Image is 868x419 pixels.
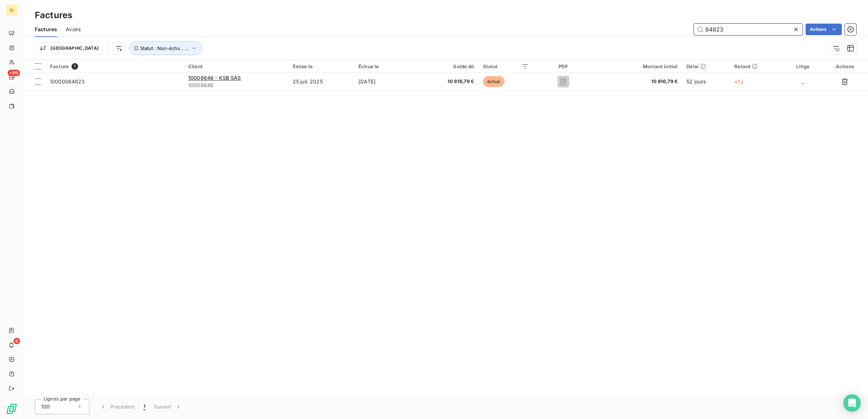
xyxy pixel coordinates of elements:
span: Avoirs [66,26,81,33]
div: Émise le [293,63,350,69]
h3: Factures [35,9,72,22]
div: Open Intercom Messenger [843,394,861,412]
div: Solde dû [423,63,474,69]
button: Suivant [150,399,186,414]
span: +1 j [734,78,743,85]
span: 10 816,79 € [423,78,474,85]
span: 10008646 - KSB SAS [188,75,241,81]
td: 25 juil. 2025 [288,73,354,90]
span: échue [483,76,505,87]
div: Client [188,63,284,69]
div: Statut [483,63,529,69]
div: Actions [826,63,864,69]
span: 100 [41,403,50,410]
button: [GEOGRAPHIC_DATA] [35,42,104,54]
div: Délai [686,63,726,69]
span: 10008646 [188,82,284,89]
button: Précédent [95,399,139,414]
td: 52 jours [682,73,730,90]
span: _ [802,78,804,85]
button: Statut : Non-échu , ... [129,41,202,55]
span: Factures [35,26,57,33]
div: Montant initial [598,63,678,69]
span: 10 816,79 € [598,78,678,85]
input: Rechercher [694,24,803,35]
span: 8 [13,338,20,344]
div: Litige [788,63,817,69]
td: [DATE] [354,73,418,90]
span: SI000084823 [50,78,85,85]
span: Statut : Non-échu , ... [140,45,189,51]
span: +99 [8,70,20,76]
div: Retard [734,63,780,69]
div: Échue le [358,63,414,69]
div: GI [6,4,17,16]
span: 1 [72,63,78,70]
div: PDF [538,63,589,69]
button: 1 [139,399,150,414]
button: Actions [806,24,842,35]
span: 1 [143,403,145,410]
span: Facture [50,63,69,69]
img: Logo LeanPay [6,403,17,415]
